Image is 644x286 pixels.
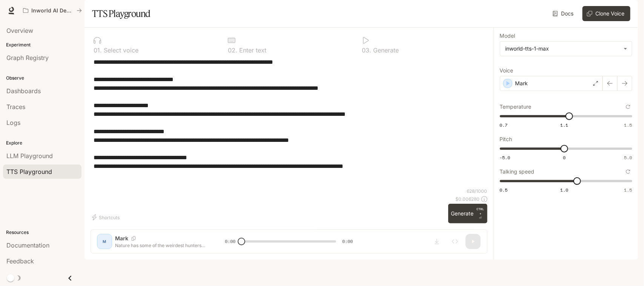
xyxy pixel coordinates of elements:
button: All workspaces [20,3,85,18]
p: Inworld AI Demos [31,8,74,14]
p: Model [500,33,515,38]
h1: TTS Playground [92,6,151,21]
p: 0 3 . [362,47,372,53]
div: inworld-tts-1-max [500,42,632,56]
p: 628 / 1000 [467,188,487,194]
p: Mark [515,80,528,87]
p: 0 2 . [228,47,237,53]
p: Pitch [500,137,512,142]
p: Generate [372,47,399,53]
a: Docs [551,6,576,21]
p: ⏎ [477,207,484,220]
button: Shortcuts [91,211,123,223]
span: 1.0 [561,187,569,193]
span: 0.5 [500,187,508,193]
p: Temperature [500,104,532,109]
span: 1.5 [624,187,632,193]
p: Voice [500,68,513,73]
span: 0.7 [500,122,508,128]
button: GenerateCTRL +⏎ [448,204,487,223]
button: Clone Voice [583,6,630,21]
span: -5.0 [500,154,510,161]
p: Talking speed [500,169,535,174]
div: inworld-tts-1-max [506,45,620,52]
p: $ 0.006280 [456,196,480,202]
span: 1.5 [624,122,632,128]
span: 1.1 [561,122,569,128]
p: Select voice [102,47,138,53]
p: 0 1 . [94,47,102,53]
p: Enter text [237,47,266,53]
button: Reset to default [624,103,632,111]
p: CTRL + [477,207,484,216]
span: 0 [563,154,566,161]
button: Reset to default [624,168,632,176]
span: 5.0 [624,154,632,161]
